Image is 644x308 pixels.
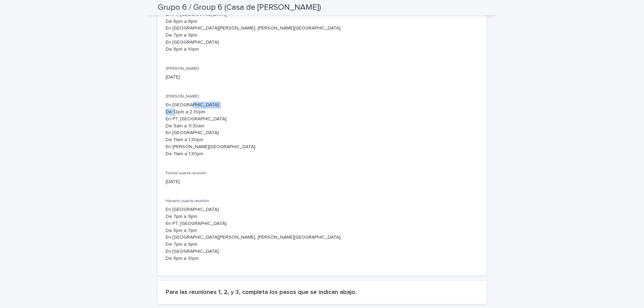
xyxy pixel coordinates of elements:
[166,171,206,175] span: Fecha cuarta reunión
[166,74,478,81] p: [DATE]
[166,199,209,203] span: Horario cuarta reunión
[166,67,199,71] span: [PERSON_NAME]
[166,206,478,262] p: En [GEOGRAPHIC_DATA]: De 7pm a 9pm En PT, [GEOGRAPHIC_DATA]: De 5pm a 7pm En [GEOGRAPHIC_DATA][PE...
[166,95,199,99] span: [PERSON_NAME]
[166,102,478,157] p: En [GEOGRAPHIC_DATA]: De 12pm a 2:30pm En PT, [GEOGRAPHIC_DATA]: De 9am a 11:30am En [GEOGRAPHIC_...
[158,3,321,12] h2: Grupo 6 / Group 6 (Casa de [PERSON_NAME])
[166,289,478,296] h2: Para las reuniones 1, 2, y 3, completa los pasos que se indican abajo.
[166,178,478,185] p: [DATE]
